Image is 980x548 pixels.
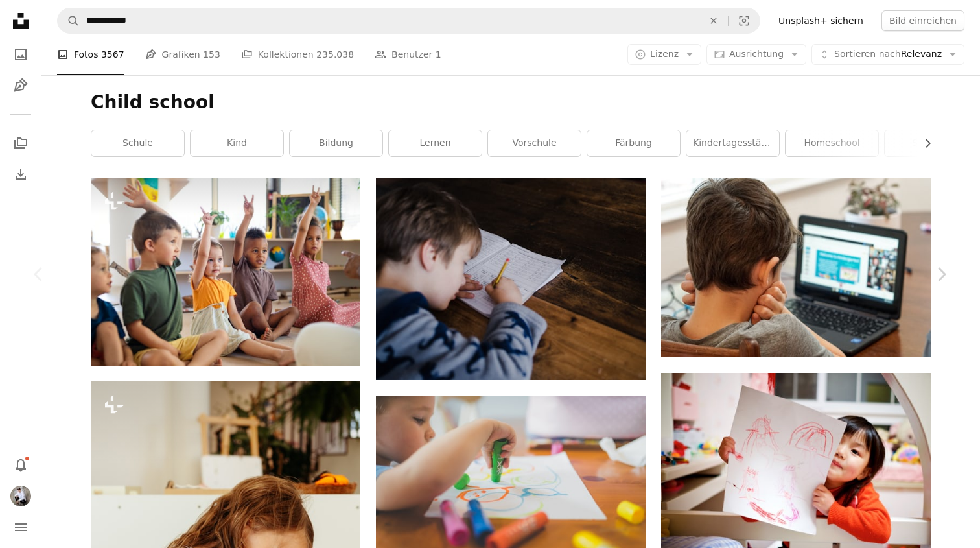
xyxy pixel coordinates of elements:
[203,47,220,62] span: 153
[8,130,34,156] a: Kollektionen
[376,479,646,491] a: Ein kleiner Junge, der mit ein paar Buntstiften an einem Tisch sitzt
[376,178,646,380] img: boy writing
[488,130,581,156] a: Vorschule
[91,91,931,114] h1: Child school
[729,49,784,59] span: Ausrichtung
[881,10,964,31] button: Bild einreichen
[811,44,964,65] button: Sortieren nachRelevanz
[191,130,283,156] a: Kind
[375,34,441,75] a: Benutzer 1
[8,42,34,67] a: Fotos
[389,130,482,156] a: Lernen
[290,130,382,156] a: Bildung
[8,452,34,478] button: Benachrichtigungen
[587,130,680,156] a: Färbung
[834,49,901,59] span: Sortieren nach
[91,178,360,366] img: Eine Gruppe kleiner Kindergartenkinder sitzt drinnen im Klassenzimmer auf dem Boden und hebt die ...
[241,34,354,75] a: Kollektionen 235.038
[686,130,779,156] a: Kindertagesstätte
[771,10,871,31] a: Unsplash+ sichern
[8,514,34,540] button: Menü
[706,44,806,65] button: Ausrichtung
[145,34,220,75] a: Grafiken 153
[627,44,701,65] button: Lizenz
[57,8,760,34] form: Finden Sie Bildmaterial auf der ganzen Webseite
[316,47,354,62] span: 235.038
[729,8,760,33] button: Visuelle Suche
[916,130,931,156] button: Liste nach rechts verschieben
[786,130,878,156] a: Homeschool
[8,161,34,187] a: Bisherige Downloads
[10,486,31,506] img: Avatar von Benutzer Christian Dübendorfer
[376,272,646,284] a: boy writing
[834,48,942,61] span: Relevanz
[58,8,80,33] button: Unsplash suchen
[436,47,441,62] span: 1
[661,178,931,357] img: Junge im grauen Hemd mit schwarzem Laptop
[91,130,184,156] a: Schule
[91,265,360,277] a: Eine Gruppe kleiner Kindergartenkinder sitzt drinnen im Klassenzimmer auf dem Boden und hebt die ...
[8,73,34,99] a: Grafiken
[885,130,977,156] a: Studium
[661,463,931,475] a: Mädchen hält Papier mit Zeichnung
[650,49,679,59] span: Lizenz
[902,212,980,337] a: Weiter
[8,483,34,509] button: Profil
[661,261,931,273] a: Junge im grauen Hemd mit schwarzem Laptop
[699,8,728,33] button: Löschen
